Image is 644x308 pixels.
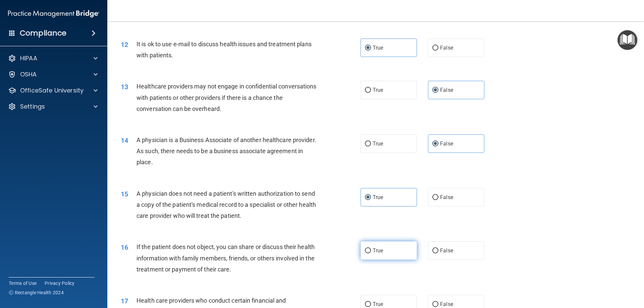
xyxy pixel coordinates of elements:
p: OSHA [20,70,37,78]
input: True [365,302,371,307]
span: False [440,194,453,200]
span: If the patient does not object, you can share or discuss their health information with family mem... [137,243,315,272]
p: OfficeSafe University [20,86,84,95]
button: Open Resource Center [618,30,637,50]
span: It is ok to use e-mail to discuss health issues and treatment plans with patients. [137,41,312,59]
h4: Compliance [20,28,66,38]
img: PMB logo [8,7,99,20]
a: OfficeSafe University [8,86,98,95]
input: True [365,195,371,200]
span: False [440,140,453,147]
span: True [373,140,383,147]
a: HIPAA [8,54,98,62]
input: False [432,88,438,93]
p: Settings [20,103,45,111]
span: True [373,194,383,200]
a: Settings [8,103,98,111]
span: Ⓒ Rectangle Health 2024 [9,289,64,296]
span: True [373,45,383,51]
a: Terms of Use [9,280,37,287]
span: 12 [121,41,128,49]
input: False [432,46,438,51]
span: Healthcare providers may not engage in confidential conversations with patients or other provider... [137,83,317,112]
a: Privacy Policy [45,280,75,287]
span: 15 [121,190,128,198]
span: 16 [121,243,128,251]
span: 13 [121,83,128,91]
input: False [432,141,438,146]
span: A physician does not need a patient's written authorization to send a copy of the patient's medic... [137,190,316,219]
input: True [365,141,371,146]
span: True [373,301,383,307]
span: False [440,45,453,51]
span: A physician is a Business Associate of another healthcare provider. As such, there needs to be a ... [137,136,316,166]
span: 14 [121,136,128,144]
span: 17 [121,297,128,305]
input: False [432,248,438,253]
p: HIPAA [20,54,37,62]
span: True [373,247,383,254]
span: True [373,87,383,93]
span: False [440,301,453,307]
input: True [365,46,371,51]
input: False [432,302,438,307]
span: False [440,247,453,254]
span: False [440,87,453,93]
a: OSHA [8,70,98,78]
input: False [432,195,438,200]
input: True [365,248,371,253]
input: True [365,88,371,93]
